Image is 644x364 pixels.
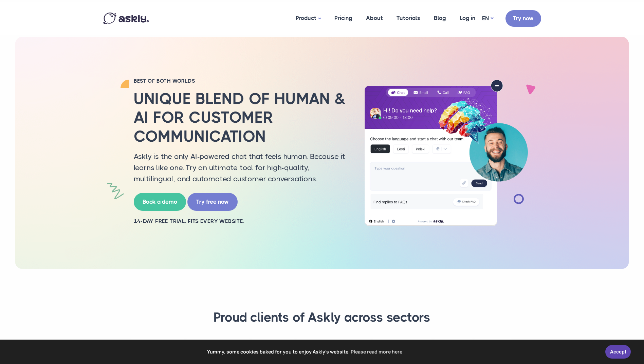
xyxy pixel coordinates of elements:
a: About [359,2,390,35]
a: Services [252,338,295,356]
h3: Proud clients of Askly across sectors [112,309,533,326]
a: Accept [605,345,631,359]
a: Home & Garden [186,338,250,356]
a: Try free now [187,193,238,211]
a: Tutorials [390,2,427,35]
span: Yummy, some cookies baked for you to enjoy Askly's website. [10,347,601,357]
h2: BEST OF BOTH WORLDS [134,78,348,84]
a: Sport & Hobby [373,338,432,356]
a: Product [289,2,328,35]
a: Horeca [434,338,473,356]
a: Electronics & Office [296,338,371,356]
a: Book a demo [134,193,186,211]
h2: 14-day free trial. Fits every website. [134,218,348,225]
a: Beauty [474,338,512,356]
a: Pricing [328,2,359,35]
a: Log in [453,2,482,35]
a: E-commerce [130,338,184,356]
a: Blog [427,2,453,35]
a: learn more about cookies [350,347,403,357]
a: EN [482,14,493,23]
img: Askly [103,13,149,24]
h2: Unique blend of human & AI for customer communication [134,89,348,146]
img: AI multilingual chat [358,80,534,226]
a: Try now [505,10,541,27]
p: Askly is the only AI-powered chat that feels human. Because it learns like one. Try an ultimate t... [134,151,348,184]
